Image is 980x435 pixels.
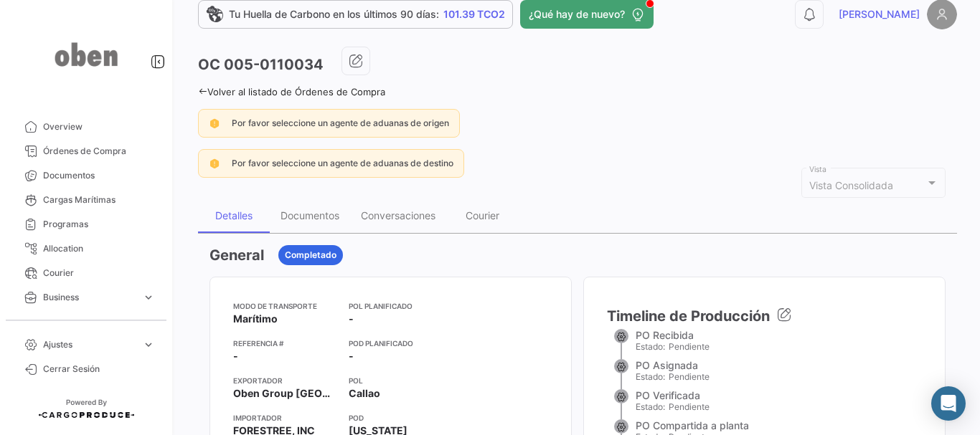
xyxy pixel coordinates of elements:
[607,300,922,329] h3: Timeline de Producción
[669,341,710,352] span: Pendiente
[636,359,710,371] div: PO Asignada
[349,375,443,386] app-card-info-title: POL
[11,261,161,285] a: Courier
[11,212,161,236] a: Programas
[636,401,665,412] span: Estado:
[43,338,136,351] span: Ajustes
[349,312,354,326] span: -
[636,371,665,382] span: Estado:
[443,7,505,21] span: 101.39 TCO2
[349,386,380,401] span: Callao
[636,341,665,352] span: Estado:
[11,139,161,163] a: Órdenes de Compra
[11,188,161,212] a: Cargas Marítimas
[43,169,155,182] span: Documentos
[11,163,161,188] a: Documentos
[361,209,435,221] div: Conversaciones
[142,338,155,351] span: expand_more
[669,401,710,412] span: Pendiente
[43,218,155,231] span: Programas
[11,115,161,139] a: Overview
[142,291,155,304] span: expand_more
[809,179,893,191] mat-select-trigger: Vista Consolidada
[215,209,253,221] div: Detalles
[43,363,155,376] span: Cerrar Sesión
[43,242,155,255] span: Allocation
[349,338,443,349] app-card-info-title: POD Planificado
[636,419,749,431] div: PO Compartida a planta
[209,245,264,265] h3: General
[349,349,354,363] span: -
[233,375,337,386] app-card-info-title: Exportador
[233,312,278,326] span: Marítimo
[232,118,449,128] span: Por favor seleccione un agente de aduanas de origen
[349,300,443,312] app-card-info-title: POL Planificado
[229,7,439,21] span: Tu Huella de Carbono en los últimos 90 días:
[233,338,337,349] app-card-info-title: Referencia #
[233,386,337,401] span: Oben Group [GEOGRAPHIC_DATA]
[636,329,710,341] div: PO Recibida
[669,371,710,382] span: Pendiente
[232,158,453,168] span: Por favor seleccione un agente de aduanas de destino
[43,145,155,158] span: Órdenes de Compra
[285,249,336,262] span: Completado
[50,17,122,92] img: oben-logo.png
[198,54,324,75] h3: OC 005-0110034
[931,386,966,421] div: Abrir Intercom Messenger
[43,267,155,279] span: Courier
[43,193,155,206] span: Cargas Marítimas
[281,209,339,221] div: Documentos
[839,7,920,21] span: [PERSON_NAME]
[636,389,710,401] div: PO Verificada
[466,209,499,221] div: Courier
[529,7,625,21] span: ¿Qué hay de nuevo?
[233,300,337,312] app-card-info-title: Modo de Transporte
[43,120,155,133] span: Overview
[11,236,161,261] a: Allocation
[43,291,136,304] span: Business
[233,349,238,363] span: -
[198,86,385,97] a: Volver al listado de Órdenes de Compra
[233,412,337,424] app-card-info-title: Importador
[349,412,443,424] app-card-info-title: POD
